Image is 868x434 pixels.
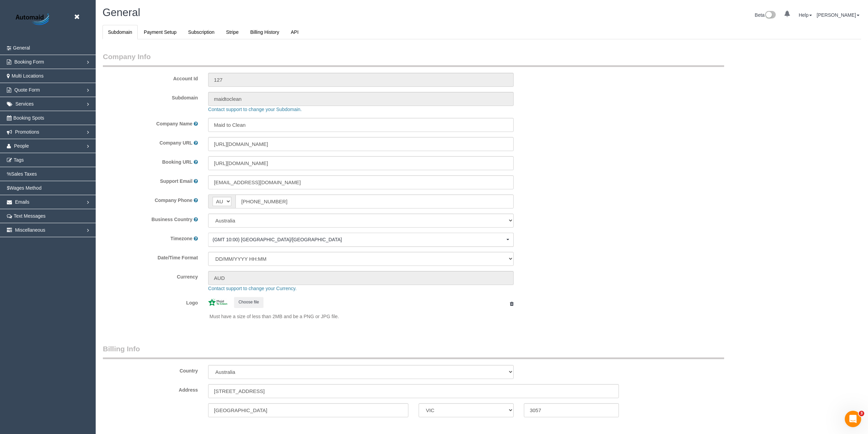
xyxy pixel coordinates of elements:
a: [PERSON_NAME] [817,12,859,18]
iframe: Intercom live chat [845,411,861,427]
span: Multi Locations [12,73,43,79]
span: People [14,143,29,149]
label: Currency [98,271,203,280]
button: Choose file [234,297,263,308]
span: Promotions [15,129,39,135]
label: Account Id [98,73,203,82]
img: 367b4035868b057e955216826a9f17c862141b21.jpeg [208,298,227,306]
span: (GMT 10:00) [GEOGRAPHIC_DATA]/[GEOGRAPHIC_DATA] [213,236,505,243]
span: Emails [15,199,29,205]
label: Business Country [151,216,192,223]
label: Booking URL [162,159,193,165]
span: Booking Spots [13,115,44,121]
span: Sales Taxes [11,171,37,177]
p: Must have a size of less than 2MB and be a PNG or JPG file. [209,313,514,320]
span: Text Messages [14,213,45,219]
label: Company URL [160,139,192,146]
label: Company Phone [155,197,192,204]
label: Logo [98,297,203,306]
a: Stripe [221,25,244,39]
button: (GMT 10:00) [GEOGRAPHIC_DATA]/[GEOGRAPHIC_DATA] [208,233,514,247]
div: Contact support to change your Subdomain. [203,106,835,113]
span: Tags [14,157,24,163]
a: API [285,25,304,39]
a: Subdomain [103,25,138,39]
span: General [13,45,30,51]
a: Help [799,12,812,18]
label: Country [179,367,198,374]
ol: Choose Timezone [208,233,514,247]
label: Timezone [171,235,192,242]
span: Miscellaneous [15,227,45,233]
a: Beta [755,12,776,18]
span: Wages Method [10,185,42,191]
legend: Company Info [103,52,724,67]
label: Support Email [160,178,192,185]
span: Booking Form [14,59,44,65]
a: Billing History [245,25,285,39]
legend: Billing Info [103,344,724,359]
img: Automaid Logo [12,12,55,27]
span: 3 [859,411,864,416]
a: Subscription [183,25,220,39]
input: Phone [235,194,514,208]
label: Date/Time Format [98,252,203,261]
input: City [208,403,408,417]
img: New interface [764,11,776,20]
label: Address [179,386,198,393]
label: Company Name [156,120,192,127]
span: Quote Form [14,87,40,93]
span: General [103,6,140,18]
label: Subdomain [98,92,203,101]
input: Zip [524,403,619,417]
span: Services [15,101,34,107]
a: Payment Setup [138,25,182,39]
div: Contact support to change your Currency. [203,285,835,292]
